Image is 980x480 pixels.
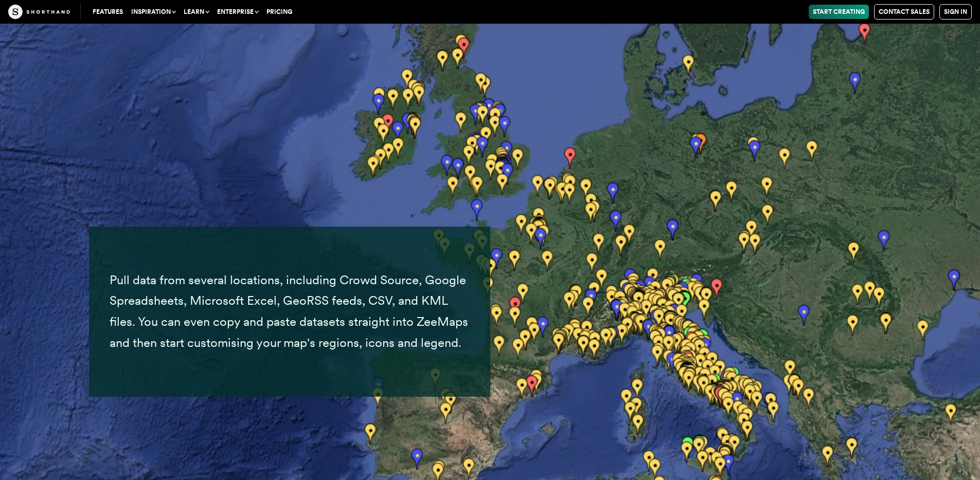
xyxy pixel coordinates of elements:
[127,5,180,19] button: Inspiration
[874,4,934,20] a: Contact Sales
[88,5,127,19] a: Features
[180,5,213,19] button: Learn
[110,272,468,350] span: Pull data from several locations, including Crowd Source, Google Spreadsheets, Microsoft Excel, G...
[262,5,296,19] a: Pricing
[213,5,262,19] button: Enterprise
[8,5,70,19] img: The Craft
[939,4,972,20] a: Sign in
[809,5,869,19] a: Start Creating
